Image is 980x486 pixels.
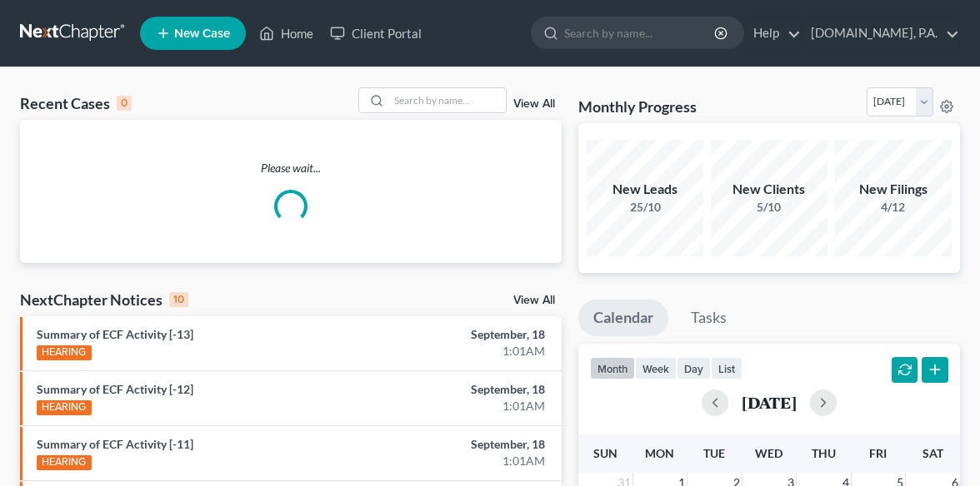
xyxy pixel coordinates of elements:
[37,400,92,415] div: HEARING
[802,18,959,48] a: [DOMAIN_NAME], P.A.
[387,398,545,414] div: 1:01AM
[745,18,801,48] a: Help
[251,18,322,48] a: Home
[37,455,92,470] div: HEARING
[635,357,677,379] button: week
[703,446,725,460] span: Tue
[387,381,545,398] div: September, 18
[922,446,943,460] span: Sat
[590,357,635,379] button: month
[755,446,782,460] span: Wed
[387,343,545,360] div: 1:01AM
[564,17,717,48] input: Search by name...
[513,98,555,110] a: View All
[37,327,193,341] a: Summary of ECF Activity [-13]
[37,345,92,360] div: HEARING
[587,180,703,199] div: New Leads
[593,446,617,460] span: Sun
[645,446,674,460] span: Mon
[869,446,887,460] span: Fri
[169,292,188,307] div: 10
[37,437,193,451] a: Summary of ECF Activity [-11]
[117,96,132,111] div: 0
[387,436,545,453] div: September, 18
[676,300,742,336] a: Tasks
[711,180,827,199] div: New Clients
[37,382,193,396] a: Summary of ECF Activity [-12]
[174,27,230,40] span: New Case
[389,88,506,112] input: Search by name...
[587,199,703,216] div: 25/10
[387,326,545,343] div: September, 18
[322,18,430,48] a: Client Portal
[20,93,132,113] div: Recent Cases
[742,394,797,411] h2: [DATE]
[711,199,827,216] div: 5/10
[20,290,188,310] div: NextChapter Notices
[578,97,697,117] h3: Monthly Progress
[387,453,545,469] div: 1:01AM
[835,199,952,216] div: 4/12
[677,357,711,379] button: day
[20,160,562,176] p: Please wait...
[578,300,668,336] a: Calendar
[513,295,555,306] a: View All
[711,357,742,379] button: list
[812,446,836,460] span: Thu
[835,180,952,199] div: New Filings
